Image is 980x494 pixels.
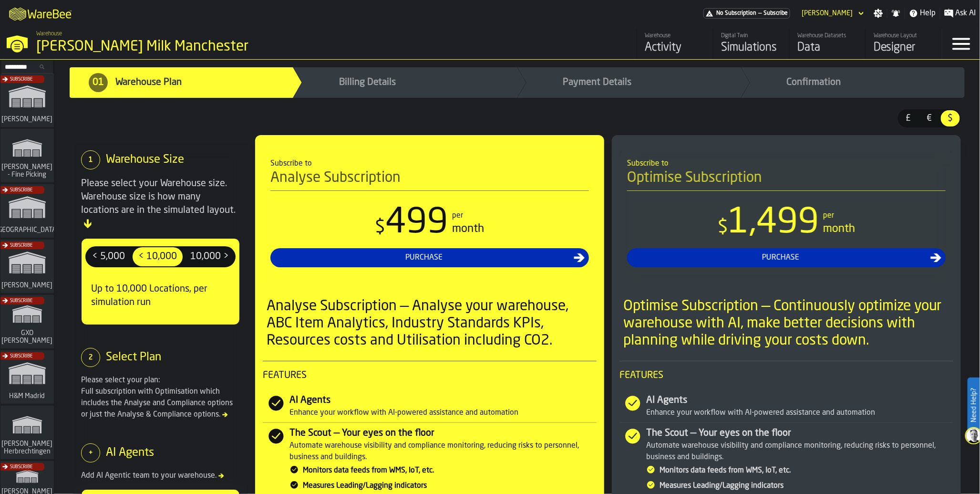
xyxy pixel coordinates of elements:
div: Menu Subscription [703,8,790,19]
div: The Scout — Your eyes on the floor [289,427,597,440]
div: 2 [81,348,100,367]
div: Purchase [274,252,574,263]
span: Payment Details [563,76,632,89]
span: 04 [764,76,775,89]
div: DropdownMenuValue-Ana Milicic [802,10,853,17]
span: Features [263,369,597,382]
span: Warehouse Plan [115,76,182,89]
label: button-toggle-Menu [942,29,980,59]
div: Purchase [631,252,930,263]
span: < 5,000 [88,249,129,264]
div: [PERSON_NAME] Milk Manchester [36,38,294,55]
div: Automate warehouse visibility and compliance monitoring, reducing risks to personnel, business an... [289,440,597,463]
div: thumb [185,247,235,266]
label: button-switch-multi-10,000 > [184,246,236,267]
button: button-Purchase [627,248,946,267]
div: thumb [899,110,918,126]
a: link-to-/wh/i/b09612b5-e9f1-4a3a-b0a4-784729d61419/data [789,29,866,59]
span: 499 [386,206,449,241]
a: link-to-/wh/i/f0a6b354-7883-413a-84ff-a65eb9c31f03/simulations [0,406,54,461]
div: Activity [645,40,705,55]
span: $ [943,112,958,125]
div: Up to 10,000 Locations, per simulation run [85,275,236,317]
span: Subscribe [10,243,32,248]
div: Measures Leading/Lagging indicators [303,480,597,492]
label: Need Help? [969,378,979,432]
label: button-switch-multi-$ [940,109,961,127]
div: Subscribe to [270,158,589,169]
div: Add AI Agentic team to your warehouse. [81,470,240,482]
a: link-to-/wh/i/baca6aa3-d1fc-43c0-a604-2a1c9d5db74d/simulations [0,295,54,350]
span: 02 [316,76,328,89]
span: 10,000 > [186,249,233,264]
span: — [758,10,762,17]
span: Subscribe [10,188,32,193]
div: Monitors data feeds from WMS, IoT, etc. [303,465,597,476]
a: link-to-/wh/i/b09612b5-e9f1-4a3a-b0a4-784729d61419/feed/ [637,29,713,59]
span: 03 [540,76,552,89]
span: Features [619,369,953,382]
span: Subscribe [763,10,788,17]
span: Billing Details [339,76,396,89]
h4: Analyse Subscription [270,169,589,191]
div: Designer [874,40,934,55]
label: button-toggle-Help [905,8,940,19]
div: Enhance your workflow with AI-powered assistance and automation [646,407,953,419]
span: Subscribe [10,298,32,304]
div: Measures Leading/Lagging indicators [660,480,953,492]
div: Enhance your workflow with AI-powered assistance and automation [289,407,597,419]
span: $ [375,218,386,237]
span: Help [920,8,936,19]
span: $ [718,218,728,237]
div: thumb [920,110,939,126]
div: Digital Twin [721,32,782,39]
div: Subscribe to [627,158,946,169]
a: link-to-/wh/i/b09612b5-e9f1-4a3a-b0a4-784729d61419/pricing/ [703,8,790,19]
span: Subscribe [10,464,32,470]
label: button-switch-multi-< 10,000 [132,246,184,267]
div: Data [797,40,858,55]
button: button-Purchase [270,248,589,267]
div: AI Agents [106,445,154,461]
label: button-switch-multi-€ [919,109,940,127]
label: button-toggle-Notifications [887,9,905,18]
div: Please select your Warehouse size. Warehouse size is how many locations are in the simulated layout. [81,177,240,231]
a: link-to-/wh/i/1653e8cc-126b-480f-9c47-e01e76aa4a88/simulations [0,240,54,295]
span: £ [901,112,916,125]
label: button-switch-multi-£ [898,109,919,127]
span: No Subscription [716,10,756,17]
div: Warehouse Datasets [797,32,858,39]
label: button-switch-multi-< 5,000 [85,246,132,267]
div: thumb [941,110,960,126]
span: € [922,112,937,125]
a: link-to-/wh/i/b5402f52-ce28-4f27-b3d4-5c6d76174849/simulations [0,184,54,240]
div: AI Agents [289,394,597,407]
div: thumb [133,247,183,266]
div: month [453,221,485,237]
div: 1 [81,150,100,169]
div: Simulations [721,40,782,55]
div: + [81,443,100,462]
div: per [823,210,834,221]
div: DropdownMenuValue-Ana Milicic [798,8,866,19]
div: Select Plan [106,350,161,365]
div: Warehouse Layout [874,32,934,39]
div: Monitors data feeds from WMS, IoT, etc. [660,465,953,476]
a: link-to-/wh/i/b09612b5-e9f1-4a3a-b0a4-784729d61419/designer [866,29,942,59]
label: button-toggle-Settings [870,9,887,18]
div: Warehouse Size [106,152,184,168]
span: 1,499 [728,206,819,241]
span: Confirmation [787,76,841,89]
h4: Optimise Subscription [627,169,946,191]
a: link-to-/wh/i/0438fb8c-4a97-4a5b-bcc6-2889b6922db0/simulations [0,350,54,406]
a: link-to-/wh/i/72fe6713-8242-4c3c-8adf-5d67388ea6d5/simulations [0,74,54,129]
label: button-toggle-Ask AI [940,8,980,19]
span: Subscribe [10,77,32,82]
div: Please select your plan: Full subscription with Optimisation which includes the Analyse and Compl... [81,375,240,420]
div: AI Agents [646,394,953,407]
div: Automate warehouse visibility and compliance monitoring, reducing risks to personnel, business an... [646,440,953,463]
span: < 10,000 [134,249,181,264]
div: month [823,221,855,237]
nav: Progress [54,60,980,105]
span: Ask AI [956,8,976,19]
